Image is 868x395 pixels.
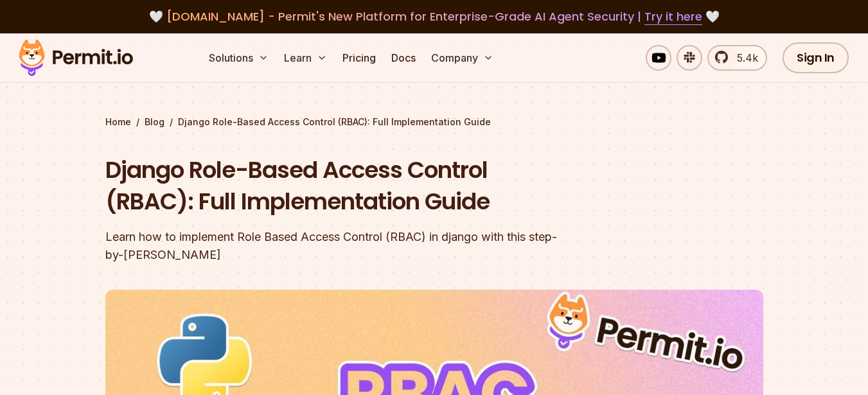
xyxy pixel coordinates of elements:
a: Pricing [337,45,381,71]
span: 5.4k [729,50,758,66]
button: Solutions [204,45,274,71]
a: Try it here [644,8,702,25]
a: Home [105,116,131,128]
div: 🤍 🤍 [31,8,837,26]
button: Learn [279,45,332,71]
div: Learn how to implement Role Based Access Control (RBAC) in django with this step-by-[PERSON_NAME] [105,228,599,264]
button: Company [426,45,499,71]
img: Permit logo [13,36,139,80]
div: / / [105,116,763,128]
a: 5.4k [707,45,767,71]
h1: Django Role-Based Access Control (RBAC): Full Implementation Guide [105,154,599,218]
a: Blog [145,116,164,128]
a: Docs [386,45,421,71]
span: [DOMAIN_NAME] - Permit's New Platform for Enterprise-Grade AI Agent Security | [166,8,702,24]
a: Sign In [783,42,849,73]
